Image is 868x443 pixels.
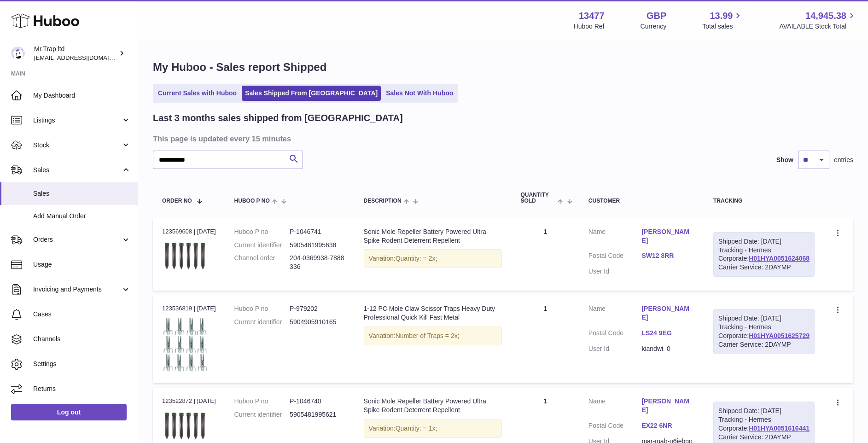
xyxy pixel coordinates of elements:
[234,304,290,313] dt: Huboo P no
[290,397,345,406] dd: P-1046740
[579,10,605,22] strong: 13477
[155,86,240,101] a: Current Sales with Huboo
[162,227,216,236] div: 123569608 | [DATE]
[34,54,135,61] span: [EMAIL_ADDRESS][DOMAIN_NAME]
[702,10,743,31] a: 13.99 Total sales
[641,22,667,31] div: Currency
[234,198,270,204] span: Huboo P no
[162,198,192,204] span: Order No
[834,156,853,164] span: entries
[718,407,810,415] div: Shipped Date: [DATE]
[364,419,502,438] div: Variation:
[647,10,666,22] strong: GBP
[718,433,810,442] div: Carrier Service: 2DAYMP
[290,227,345,236] dd: P-1046741
[33,335,131,344] span: Channels
[396,425,437,432] span: Quantity: = 1x;
[588,198,695,204] div: Customer
[588,267,642,276] dt: User Id
[11,47,25,60] img: office@grabacz.eu
[713,309,815,354] div: Tracking - Hermes Corporate:
[153,134,851,144] h3: This page is updated every 15 minutes
[588,329,642,340] dt: Postal Code
[33,91,131,100] span: My Dashboard
[718,314,810,323] div: Shipped Date: [DATE]
[33,285,121,294] span: Invoicing and Payments
[234,241,290,250] dt: Current identifier
[364,304,502,322] div: 1-12 PC Mole Claw Scissor Traps Heavy Duty Professional Quick Kill Fast Metal
[511,218,579,291] td: 1
[588,251,642,262] dt: Postal Code
[162,316,208,372] img: $_57.JPG
[33,235,121,244] span: Orders
[162,397,216,405] div: 123522872 | [DATE]
[702,22,743,31] span: Total sales
[234,318,290,326] dt: Current identifier
[162,304,216,313] div: 123536819 | [DATE]
[290,410,345,419] dd: 5905481995621
[364,198,402,204] span: Description
[805,10,846,22] span: 14,945.38
[364,249,502,268] div: Variation:
[234,397,290,406] dt: Huboo P no
[364,326,502,345] div: Variation:
[242,86,381,101] a: Sales Shipped From [GEOGRAPHIC_DATA]
[383,86,456,101] a: Sales Not With Huboo
[749,255,810,262] a: H01HYA0051624068
[718,237,810,246] div: Shipped Date: [DATE]
[33,212,131,221] span: Add Manual Order
[33,166,121,175] span: Sales
[234,410,290,419] dt: Current identifier
[396,332,460,339] span: Number of Traps = 2x;
[749,425,810,432] a: H01HYA0051616441
[776,156,793,164] label: Show
[718,263,810,272] div: Carrier Service: 2DAYMP
[33,310,131,319] span: Cases
[290,304,345,313] dd: P-979202
[713,232,815,277] div: Tracking - Hermes Corporate:
[396,255,437,262] span: Quantity: = 2x;
[33,260,131,269] span: Usage
[290,318,345,326] dd: 5904905910165
[290,241,345,250] dd: 5905481995638
[749,332,810,339] a: H01HYA0051625729
[641,344,695,353] dd: kiandwi_0
[588,397,642,417] dt: Name
[641,421,695,430] a: EX22 6NR
[33,116,121,125] span: Listings
[33,189,131,198] span: Sales
[641,251,695,260] a: SW12 8RR
[588,304,642,324] dt: Name
[162,239,208,274] img: $_57.JPG
[364,397,502,414] div: Sonic Mole Repeller Battery Powered Ultra Spike Rodent Deterrent Repellent
[713,198,815,204] div: Tracking
[11,404,127,420] a: Log out
[511,295,579,383] td: 1
[153,60,853,75] h1: My Huboo - Sales report Shipped
[718,340,810,349] div: Carrier Service: 2DAYMP
[588,421,642,432] dt: Postal Code
[34,45,117,62] div: Mr.Trap ltd
[234,254,290,271] dt: Channel order
[574,22,605,31] div: Huboo Ref
[33,360,131,368] span: Settings
[234,227,290,236] dt: Huboo P no
[33,141,121,150] span: Stock
[33,385,131,393] span: Returns
[641,304,695,322] a: [PERSON_NAME]
[641,397,695,414] a: [PERSON_NAME]
[779,22,857,31] span: AVAILABLE Stock Total
[641,227,695,245] a: [PERSON_NAME]
[364,227,502,245] div: Sonic Mole Repeller Battery Powered Ultra Spike Rodent Deterrent Repellent
[588,344,642,353] dt: User Id
[290,254,345,271] dd: 204-0369938-7888336
[710,10,733,22] span: 13.99
[520,192,555,204] span: Quantity Sold
[641,329,695,338] a: LS24 9EG
[588,227,642,247] dt: Name
[779,10,857,31] a: 14,945.38 AVAILABLE Stock Total
[153,112,403,124] h2: Last 3 months sales shipped from [GEOGRAPHIC_DATA]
